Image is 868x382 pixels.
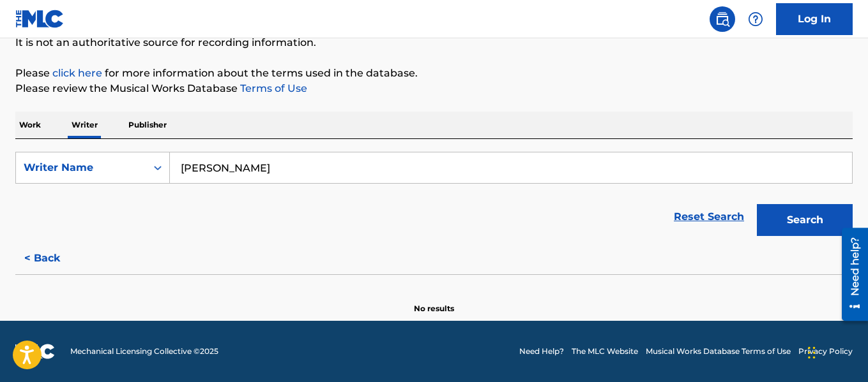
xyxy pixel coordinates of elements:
[15,242,92,274] button: < Back
[757,204,853,236] button: Search
[15,10,65,28] img: MLC Logo
[804,321,868,382] iframe: Chat Widget
[667,203,750,231] a: Reset Search
[804,321,868,382] div: Widget de chat
[15,112,45,138] p: Work
[798,346,853,357] a: Privacy Policy
[15,35,853,50] p: It is not an authoritative source for recording information.
[715,11,730,27] img: search
[808,334,816,372] div: Arrastrar
[15,81,853,96] p: Please review the Musical Works Database
[414,288,454,314] p: No results
[776,3,853,35] a: Log In
[70,346,218,357] span: Mechanical Licensing Collective © 2025
[15,66,853,81] p: Please for more information about the terms used in the database.
[572,346,638,357] a: The MLC Website
[832,223,868,326] iframe: Resource Center
[68,112,102,138] p: Writer
[743,6,768,32] div: Help
[15,152,853,242] form: Search Form
[15,344,55,359] img: logo
[52,67,102,79] a: click here
[646,346,791,357] a: Musical Works Database Terms of Use
[748,11,763,27] img: help
[519,346,564,357] a: Need Help?
[125,112,171,138] p: Publisher
[238,82,307,94] a: Terms of Use
[24,160,139,175] div: Writer Name
[710,6,735,32] a: Public Search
